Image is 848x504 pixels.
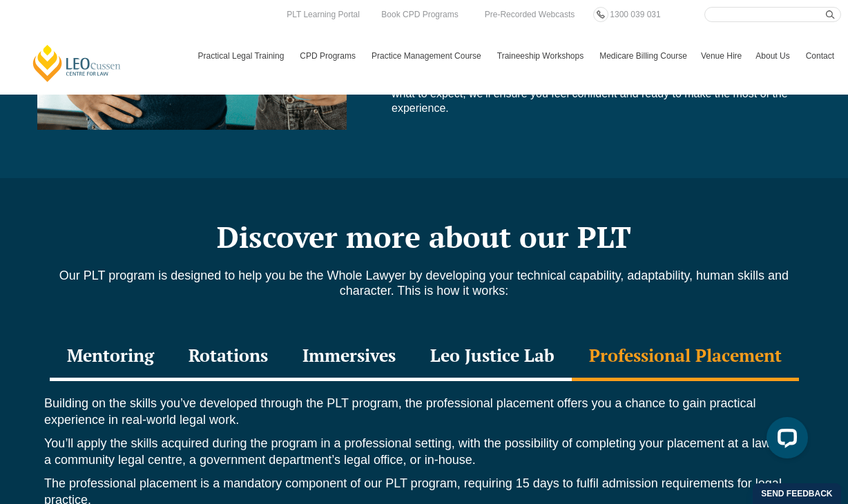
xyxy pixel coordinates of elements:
[606,7,664,22] a: 1300 039 031
[283,7,363,22] a: PLT Learning Portal
[481,7,579,22] a: Pre-Recorded Webcasts
[50,333,171,381] div: Mentoring
[31,43,123,83] a: [PERSON_NAME] Centre for Law
[610,10,660,19] span: 1300 039 031
[293,36,365,76] a: CPD Programs
[285,333,413,381] div: Immersives
[413,333,572,381] div: Leo Justice Lab
[30,220,818,254] h2: Discover more about our PLT
[171,333,285,381] div: Rotations
[572,333,799,381] div: Professional Placement
[799,36,841,76] a: Contact
[44,435,804,468] p: You’ll apply the skills acquired during the program in a professional setting, with the possibili...
[378,7,461,22] a: Book CPD Programs
[44,395,804,428] p: Building on the skills you’ve developed through the PLT program, the professional placement offer...
[592,36,694,76] a: Medicare Billing Course
[490,36,592,76] a: Traineeship Workshops
[755,411,813,469] iframe: LiveChat chat widget
[749,36,798,76] a: About Us
[191,36,293,76] a: Practical Legal Training
[694,36,749,76] a: Venue Hire
[365,36,490,76] a: Practice Management Course
[30,268,818,298] p: Our PLT program is designed to help you be the Whole Lawyer by developing your technical capabili...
